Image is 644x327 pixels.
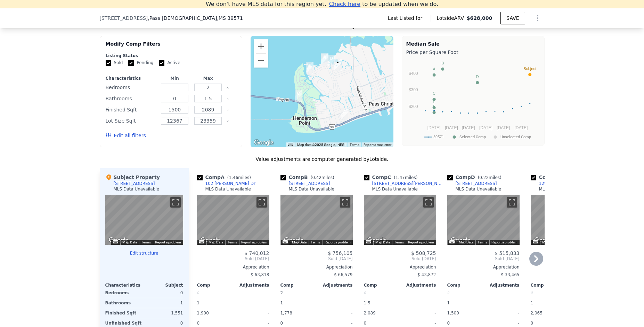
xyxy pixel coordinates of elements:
[459,135,486,139] text: Selected Comp
[197,195,269,245] div: Map
[144,282,183,288] div: Subject
[531,11,545,25] button: Show Options
[542,240,557,245] button: Map Data
[437,15,466,22] span: Lotside ARV
[375,240,390,245] button: Map Data
[159,76,190,81] div: Min
[539,186,585,192] div: MLS Data Unavailable
[408,104,418,109] text: $200
[523,67,536,71] text: Subject
[280,321,283,326] span: 0
[364,282,400,288] div: Comp
[233,282,269,288] div: Adjustments
[366,240,371,243] button: Keyboard shortcuts
[350,143,359,147] a: Terms (opens in new tab)
[318,308,353,318] div: -
[401,308,436,318] div: -
[197,321,200,326] span: 0
[531,181,575,186] a: 129 Sweetbay Dr
[197,181,255,186] a: 102 [PERSON_NAME] Dr
[226,98,229,100] button: Clear
[318,298,353,308] div: -
[447,321,450,326] span: 0
[197,288,232,298] div: 0
[106,60,123,66] label: Sold
[447,282,483,288] div: Comp
[364,256,436,262] span: Sold [DATE]
[308,175,337,180] span: ( miles)
[317,282,353,288] div: Adjustments
[408,71,418,76] text: $400
[478,240,487,244] a: Terms (opens in new tab)
[364,143,391,147] a: Report a map error
[401,298,436,308] div: -
[280,298,315,308] div: 1
[447,195,520,245] div: Street View
[325,240,351,244] a: Report a problem
[321,53,328,65] div: 129 Sweetbay Dr
[447,264,520,270] div: Appreciation
[106,60,111,66] input: Sold
[479,175,489,180] span: 0.22
[364,174,421,181] div: Comp C
[485,288,520,298] div: -
[226,109,229,111] button: Clear
[229,175,238,180] span: 1.46
[406,47,540,57] div: Price per Square Foot
[539,181,575,186] div: 129 Sweetbay Dr
[197,311,209,316] span: 1,900
[106,132,146,139] button: Edit all filters
[251,272,269,277] span: $ 63,818
[197,298,232,308] div: 1
[106,53,237,59] div: Listing Status
[531,174,587,181] div: Comp E
[288,143,293,146] button: Keyboard shortcuts
[406,40,540,47] div: Median Sale
[447,181,497,186] a: [STREET_ADDRESS]
[364,311,376,316] span: 2,089
[227,240,237,244] a: Terms (opens in new tab)
[340,197,350,208] button: Toggle fullscreen view
[193,76,223,81] div: Max
[283,240,287,243] button: Keyboard shortcuts
[105,250,183,256] button: Edit structure
[462,125,475,130] text: [DATE]
[388,15,425,22] span: Last Listed for
[364,181,445,186] a: [STREET_ADDRESS][PERSON_NAME]
[280,174,337,181] div: Comp B
[289,181,330,186] div: [STREET_ADDRESS]
[199,236,222,245] a: Open this area in Google Maps (opens a new window)
[197,195,269,245] div: Street View
[501,272,519,277] span: $ 33,465
[280,195,353,245] div: Map
[364,288,399,298] div: 0
[531,311,543,316] span: 2,065
[100,15,148,22] span: [STREET_ADDRESS]
[364,298,399,308] div: 1.5
[531,195,603,245] div: Map
[391,175,420,180] span: ( miles)
[106,76,157,81] div: Characteristics
[105,195,183,245] div: Street View
[495,250,519,256] span: $ 515,833
[449,240,454,243] button: Keyboard shortcuts
[532,236,555,245] a: Open this area in Google Maps (opens a new window)
[456,181,497,186] div: [STREET_ADDRESS]
[197,174,254,181] div: Comp A
[282,236,305,245] a: Open this area in Google Maps (opens a new window)
[105,174,160,181] div: Subject Property
[105,195,183,245] div: Map
[447,298,482,308] div: 1
[106,94,157,103] div: Bathrooms
[394,240,404,244] a: Terms (opens in new tab)
[364,195,436,245] div: Street View
[122,240,137,245] button: Map Data
[449,236,472,245] a: Open this area in Google Maps (opens a new window)
[148,15,243,22] span: , Pass [DEMOGRAPHIC_DATA]
[199,236,222,245] img: Google
[106,40,237,53] div: Modify Comp Filters
[328,250,352,256] span: $ 756,105
[105,282,144,288] div: Characteristics
[282,236,305,245] img: Google
[306,62,313,74] div: 102 Redwood Ln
